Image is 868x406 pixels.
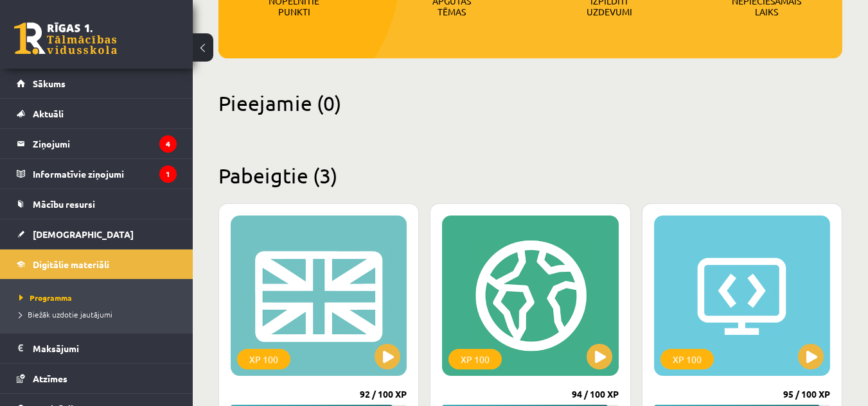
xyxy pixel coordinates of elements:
[218,90,842,115] h2: Pieejamie (0)
[17,189,177,219] a: Mācību resursi
[33,78,66,89] span: Sākums
[159,165,177,183] i: 1
[17,334,177,363] a: Maksājumi
[14,22,117,55] a: Rīgas 1. Tālmācības vidusskola
[19,309,180,320] a: Biežāk uzdotie jautājumi
[17,69,177,98] a: Sākums
[33,258,109,270] span: Digitālie materiāli
[17,250,177,279] a: Digitālie materiāli
[17,219,177,249] a: [DEMOGRAPHIC_DATA]
[33,228,134,240] span: [DEMOGRAPHIC_DATA]
[17,364,177,393] a: Atzīmes
[448,349,502,369] div: XP 100
[218,163,842,188] h2: Pabeigtie (3)
[33,334,177,363] legend: Maksājumi
[17,129,177,158] a: Ziņojumi4
[33,373,67,384] span: Atzīmes
[33,198,95,210] span: Mācību resursi
[33,108,64,119] span: Aktuāli
[19,309,112,319] span: Biežāk uzdotie jautājumi
[17,159,177,189] a: Informatīvie ziņojumi1
[33,159,177,189] legend: Informatīvie ziņojumi
[17,99,177,128] a: Aktuāli
[159,135,177,153] i: 4
[19,292,72,303] span: Programma
[237,349,290,369] div: XP 100
[660,349,714,369] div: XP 100
[19,292,180,303] a: Programma
[33,129,177,158] legend: Ziņojumi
